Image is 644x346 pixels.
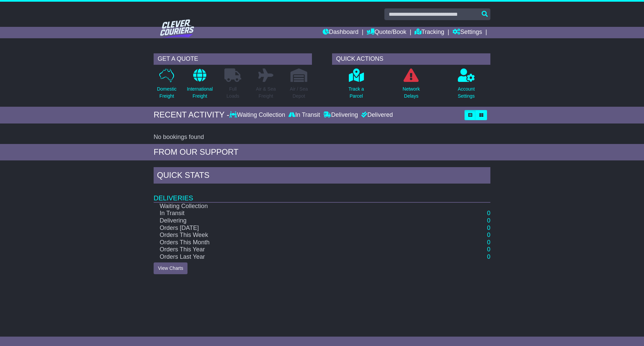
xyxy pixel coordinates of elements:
a: 0 [487,210,490,216]
td: Orders [DATE] [154,225,442,232]
td: Orders Last Year [154,253,442,261]
div: Delivering [322,111,360,119]
td: Deliveries [154,185,490,202]
a: NetworkDelays [402,68,420,103]
a: DomesticFreight [157,68,177,103]
div: No bookings found [154,134,490,141]
a: Tracking [415,27,444,38]
p: Network Delays [402,86,420,100]
td: Orders This Week [154,232,442,239]
div: Waiting Collection [229,111,287,119]
a: 0 [487,239,490,246]
td: Orders This Year [154,246,442,253]
a: Quote/Book [367,27,406,38]
td: In Transit [154,210,442,217]
a: Track aParcel [348,68,364,103]
p: Track a Parcel [348,86,364,100]
a: AccountSettings [458,68,475,103]
a: InternationalFreight [186,68,213,103]
p: International Freight [187,86,213,100]
a: Settings [452,27,482,38]
div: Delivered [360,111,393,119]
a: 0 [487,217,490,224]
a: 0 [487,246,490,253]
div: RECENT ACTIVITY - [154,110,229,120]
div: GET A QUOTE [154,53,312,65]
p: Domestic Freight [157,86,176,100]
div: QUICK ACTIONS [332,53,490,65]
td: Orders This Month [154,239,442,246]
p: Air / Sea Depot [290,86,308,100]
div: FROM OUR SUPPORT [154,147,490,157]
div: In Transit [287,111,322,119]
td: Waiting Collection [154,202,442,210]
a: 0 [487,232,490,238]
p: Air & Sea Freight [256,86,276,100]
p: Full Loads [224,86,241,100]
a: View Charts [154,262,187,274]
a: 0 [487,225,490,231]
a: 0 [487,253,490,260]
td: Delivering [154,217,442,225]
a: Dashboard [323,27,359,38]
div: Quick Stats [154,167,490,185]
p: Account Settings [458,86,475,100]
